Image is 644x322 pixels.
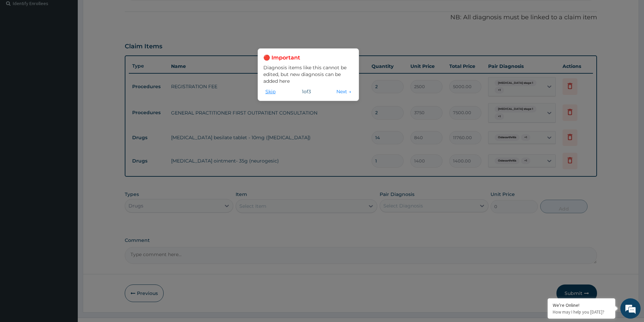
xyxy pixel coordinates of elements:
[263,88,278,95] button: Skip
[39,85,93,153] span: We're online!
[3,184,129,208] textarea: Type your message and hit 'Enter'
[263,54,353,61] h3: 🔴 Important
[334,88,353,95] button: Next →
[263,64,353,84] p: Diagnosis items like this cannot be edited, but new diagnosis can be added here
[13,34,27,51] img: d_794563401_company_1708531726252_794563401
[302,88,311,95] span: 1 of 3
[553,309,610,315] p: How may I help you today?
[553,302,610,308] div: We're Online!
[35,38,114,47] div: Chat with us now
[111,3,127,20] div: Minimize live chat window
